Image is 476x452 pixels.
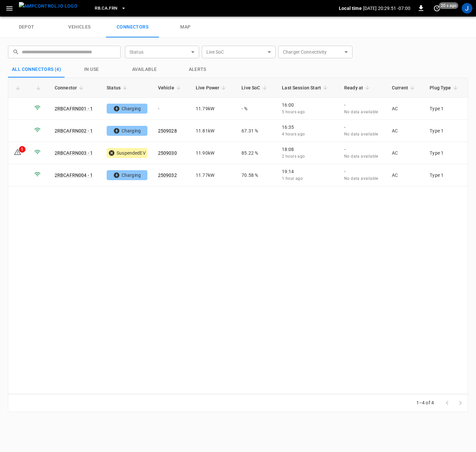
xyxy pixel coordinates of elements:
a: vehicles [53,17,106,38]
td: 11.77 kW [190,164,236,186]
td: 67.31 % [236,120,277,142]
span: 4 hours ago [282,132,305,136]
span: Live SoC [241,84,269,92]
a: map [159,17,212,38]
td: AC [387,142,424,164]
p: - [344,102,381,108]
button: RB.CA.FRN [92,2,129,15]
span: Vehicle [158,84,183,92]
div: SuspendedEV [107,148,147,158]
td: Type 1 [424,120,468,142]
a: 2RBCAFRN002 - 1 [55,128,93,133]
p: 1–4 of 4 [416,399,434,406]
a: 2509028 [158,128,177,133]
span: Last Session Start [282,84,330,92]
div: Charging [107,170,147,180]
p: 16:35 [282,124,334,130]
td: 85.22 % [236,142,277,164]
span: 20 s ago [439,2,458,9]
div: Charging [107,104,147,114]
span: 5 hours ago [282,110,305,114]
span: Ready at [344,84,372,92]
p: 16:00 [282,102,334,108]
div: profile-icon [462,3,472,14]
a: 2RBCAFRN003 - 1 [55,150,93,156]
div: Charging [107,126,147,136]
span: RB.CA.FRN [95,5,117,12]
span: Status [107,84,129,92]
span: No data available [344,110,378,114]
p: [DATE] 20:29:51 -07:00 [363,5,410,12]
span: 2 hours ago [282,154,305,159]
span: Plug Type [430,84,459,92]
span: No data available [344,132,378,136]
p: 19:14 [282,168,334,175]
td: 11.81 kW [190,120,236,142]
div: 1 [19,146,26,153]
a: 2RBCAFRN001 - 1 [55,106,93,111]
td: 70.58 % [236,164,277,186]
span: Live Power [196,84,228,92]
button: Alerts [171,62,224,77]
button: set refresh interval [432,3,442,14]
img: ampcontrol.io logo [19,2,78,10]
button: All Connectors (4) [8,62,65,77]
td: 11.79 kW [190,98,236,120]
a: 2509032 [158,173,177,178]
td: Type 1 [424,142,468,164]
td: AC [387,120,424,142]
p: - [344,168,381,175]
span: Current [392,84,417,92]
button: Available [118,62,171,77]
p: - [344,124,381,130]
span: No data available [344,176,378,181]
p: - [344,146,381,153]
td: Type 1 [424,98,468,120]
a: 2RBCAFRN004 - 1 [55,173,93,178]
td: - % [236,98,277,120]
td: AC [387,98,424,120]
a: connectors [106,17,159,38]
a: 2509030 [158,150,177,156]
td: - [153,98,190,120]
span: Connector [55,84,85,92]
button: in use [65,62,118,77]
p: Local time [339,5,362,12]
td: 11.90 kW [190,142,236,164]
p: 18:08 [282,146,334,153]
td: Type 1 [424,164,468,186]
span: No data available [344,154,378,159]
td: AC [387,164,424,186]
span: 1 hour ago [282,176,303,181]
